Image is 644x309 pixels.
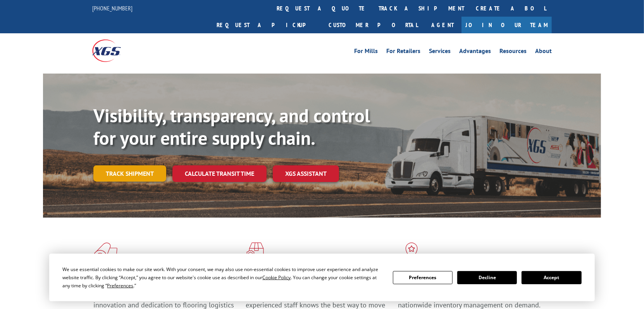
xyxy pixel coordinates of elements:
[246,242,264,263] img: xgs-icon-focused-on-flooring-red
[273,165,339,182] a: XGS ASSISTANT
[354,48,378,57] a: For Mills
[93,242,117,263] img: xgs-icon-total-supply-chain-intelligence-red
[262,274,291,281] span: Cookie Policy
[49,254,595,301] div: Cookie Consent Prompt
[522,271,581,284] button: Accept
[386,48,420,57] a: For Retailers
[461,17,552,33] a: Join Our Team
[424,17,461,33] a: Agent
[93,165,166,182] a: Track shipment
[459,48,491,57] a: Advantages
[107,282,133,289] span: Preferences
[211,17,323,33] a: Request a pickup
[92,4,133,12] a: [PHONE_NUMBER]
[62,265,383,290] div: We use essential cookies to make our site work. With your consent, we may also use non-essential ...
[172,165,267,182] a: Calculate transit time
[535,48,552,57] a: About
[398,242,425,263] img: xgs-icon-flagship-distribution-model-red
[93,103,370,150] b: Visibility, transparency, and control for your entire supply chain.
[429,48,451,57] a: Services
[457,271,517,284] button: Decline
[499,48,527,57] a: Resources
[393,271,453,284] button: Preferences
[323,17,424,33] a: Customer Portal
